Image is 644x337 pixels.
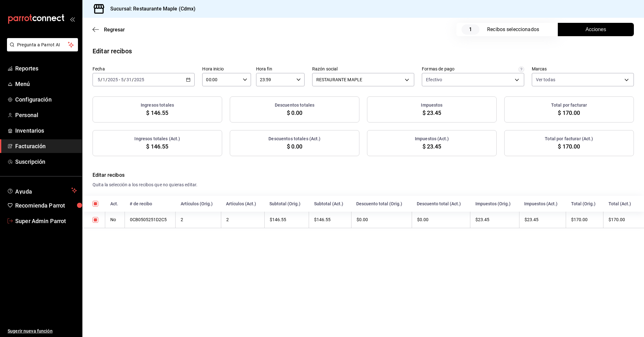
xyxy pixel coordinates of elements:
span: $ 23.45 [422,142,441,151]
span: Pregunta a Parrot AI [17,42,68,48]
span: / [132,77,134,82]
h3: Impuestos (Act.) [415,135,449,142]
button: Regresar [93,27,125,33]
span: Inventarios [15,126,77,135]
input: ---- [134,77,145,82]
h3: Ingresos totales [141,102,174,109]
span: $ 0.00 [287,142,303,151]
button: Acciones [558,23,634,36]
div: Formas de pago [422,67,454,71]
div: RESTAURANTE MAPLE [312,73,414,86]
span: Super Admin Parrot [15,217,77,225]
label: Hora fin [256,67,305,71]
input: -- [97,77,100,82]
button: Pregunta a Parrot AI [7,38,78,51]
th: $146.55 [264,212,309,228]
input: -- [121,77,124,82]
h3: Ingresos totales (Act.) [134,135,180,142]
th: $170.00 [566,212,603,228]
div: Recibos seleccionados [487,26,545,33]
th: Subtotal (Act.) [309,196,351,212]
input: ---- [107,77,118,82]
h4: Quita la selección a los recibos que no quieras editar. [93,182,634,188]
th: $170.00 [603,212,644,228]
th: Artículos (Orig.) [176,196,221,212]
span: Ver todas [536,76,555,83]
th: Act. [105,196,125,212]
label: Razón social [312,67,414,71]
label: Fecha [93,67,195,71]
span: Personal [15,111,77,119]
span: Regresar [104,27,125,33]
th: 2 [221,212,264,228]
span: - [119,77,120,82]
h3: Total por facturar (Act.) [545,135,593,142]
th: Subtotal (Orig.) [264,196,309,212]
span: Ayuda [15,187,69,194]
span: / [100,77,102,82]
th: Total (Orig.) [566,196,603,212]
svg: Solo se mostrarán las órdenes que fueron pagadas exclusivamente con las formas de pago selecciona... [518,67,524,72]
th: Impuestos (Orig.) [470,196,519,212]
span: Configuración [15,95,77,104]
span: Reportes [15,64,77,73]
th: Artículos (Act.) [221,196,264,212]
th: Impuestos (Act.) [519,196,566,212]
span: Efectivo [426,76,442,83]
th: $23.45 [470,212,519,228]
span: 1 [461,24,480,35]
span: $ 23.45 [422,109,441,117]
span: $ 146.55 [146,142,168,151]
th: 2 [176,212,221,228]
label: Marcas [532,67,634,71]
span: $ 0.00 [287,109,303,117]
span: Menú [15,80,77,88]
h3: Total por facturar [551,102,587,109]
span: Recomienda Parrot [15,201,77,210]
span: Suscripción [15,157,77,166]
input: -- [126,77,132,82]
span: / [106,77,107,82]
th: Total (Act.) [603,196,644,212]
th: $0.00 [412,212,470,228]
th: 0CB0505251D2C5 [125,212,176,228]
h3: Descuentos totales [275,102,314,109]
span: $ 170.00 [558,109,580,117]
label: Hora inicio [202,67,251,71]
input: -- [102,77,106,82]
h4: Editar recibos [93,171,634,179]
th: $23.45 [519,212,566,228]
div: Editar recibos [93,46,132,56]
a: Pregunta a Parrot AI [4,46,78,53]
th: Descuento total (Orig.) [351,196,412,212]
h3: Sucursal: Restaurante Maple (Cdmx) [105,5,196,13]
th: # de recibo [125,196,176,212]
th: Descuento total (Act.) [412,196,470,212]
span: Acciones [586,26,606,33]
span: $ 146.55 [146,109,168,117]
h3: Impuestos [421,102,442,109]
span: Sugerir nueva función [8,328,77,334]
th: $146.55 [309,212,351,228]
span: $ 170.00 [558,142,580,151]
th: $0.00 [351,212,412,228]
th: No [105,212,125,228]
h3: Descuentos totales (Act.) [268,135,320,142]
button: open_drawer_menu [70,17,75,22]
span: / [124,77,126,82]
span: Facturación [15,142,77,150]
